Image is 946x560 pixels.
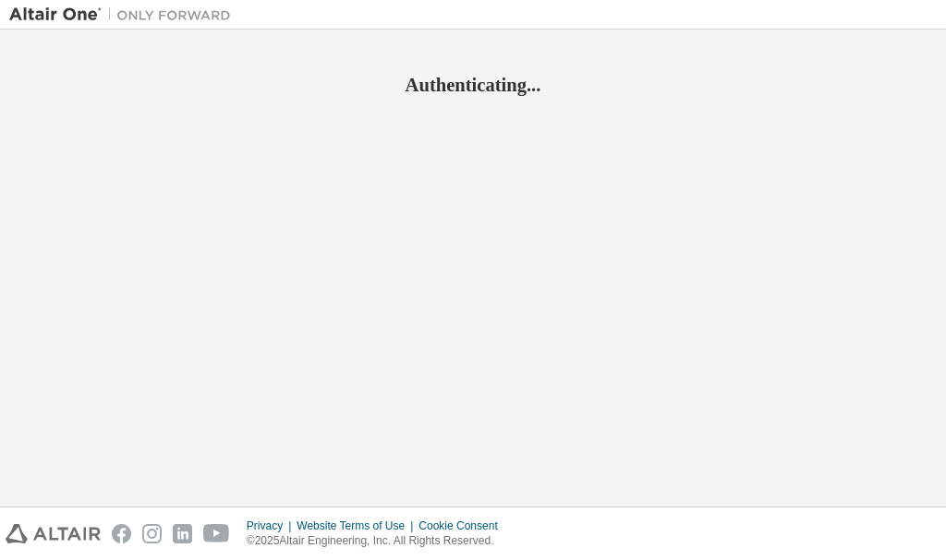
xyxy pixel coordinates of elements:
h2: Authenticating... [9,73,937,97]
img: Altair One [9,6,240,24]
div: Cookie Consent [418,518,508,533]
img: linkedin.svg [173,524,192,543]
img: instagram.svg [142,524,162,543]
p: © 2025 Altair Engineering, Inc. All Rights Reserved. [247,533,509,549]
img: altair_logo.svg [6,524,101,543]
img: youtube.svg [203,524,230,543]
img: facebook.svg [112,524,131,543]
div: Privacy [247,518,297,533]
div: Website Terms of Use [297,518,418,533]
